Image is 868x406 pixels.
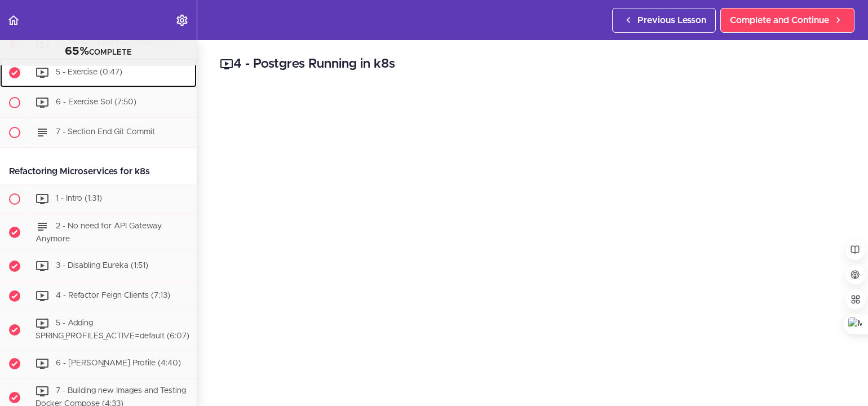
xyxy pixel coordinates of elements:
span: 3 - Disabling Eureka (1:51) [56,262,148,270]
a: Complete and Continue [720,8,854,33]
svg: Back to course curriculum [7,14,20,27]
span: 5 - Exercise (0:47) [56,68,122,76]
span: 2 - No need for API Gateway Anymore [36,222,162,243]
span: 6 - [PERSON_NAME] Profile (4:40) [56,359,181,367]
h2: 4 - Postgres Running in k8s [220,55,845,74]
div: COMPLETE [14,45,183,59]
span: Previous Lesson [637,14,706,27]
span: 7 - Section End Git Commit [56,128,155,136]
span: 1 - Intro (1:31) [56,195,102,202]
span: 6 - Exercise Sol (7:50) [56,98,136,106]
svg: Settings Menu [175,14,189,27]
span: Complete and Continue [730,14,829,27]
a: Previous Lesson [612,8,716,33]
span: 4 - Refactor Feign Clients (7:13) [56,292,170,300]
span: 65% [65,46,89,57]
